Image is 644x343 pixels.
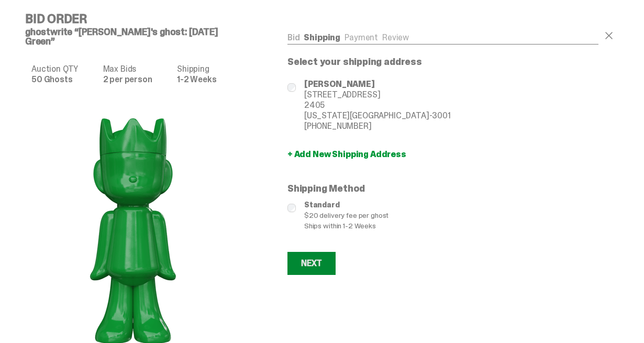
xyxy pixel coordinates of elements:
p: Select your shipping address [287,57,598,67]
h5: ghostwrite “[PERSON_NAME]'s ghost: [DATE] Green” [25,27,250,46]
span: Standard [304,200,598,210]
a: Shipping [304,32,340,43]
a: Bid [287,32,300,43]
span: Ships within 1-2 Weeks [304,220,598,231]
span: [PERSON_NAME] [304,79,451,90]
span: [US_STATE][GEOGRAPHIC_DATA]-3001 [304,110,451,121]
span: [PHONE_NUMBER] [304,121,451,131]
dt: Auction QTY [31,65,97,73]
dd: 1-2 Weeks [177,75,235,84]
a: + Add New Shipping Address [287,150,598,159]
dd: 50 Ghosts [31,75,97,84]
span: $20 delivery fee per ghost [304,210,598,220]
span: 2405 [304,100,451,110]
h4: Bid Order [25,13,250,25]
button: Next [287,252,336,275]
span: [STREET_ADDRESS] [304,90,451,100]
p: Shipping Method [287,184,598,193]
div: Next [301,259,322,268]
dd: 2 per person [103,75,171,84]
dt: Shipping [177,65,235,73]
dt: Max Bids [103,65,171,73]
a: Payment [345,32,378,43]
